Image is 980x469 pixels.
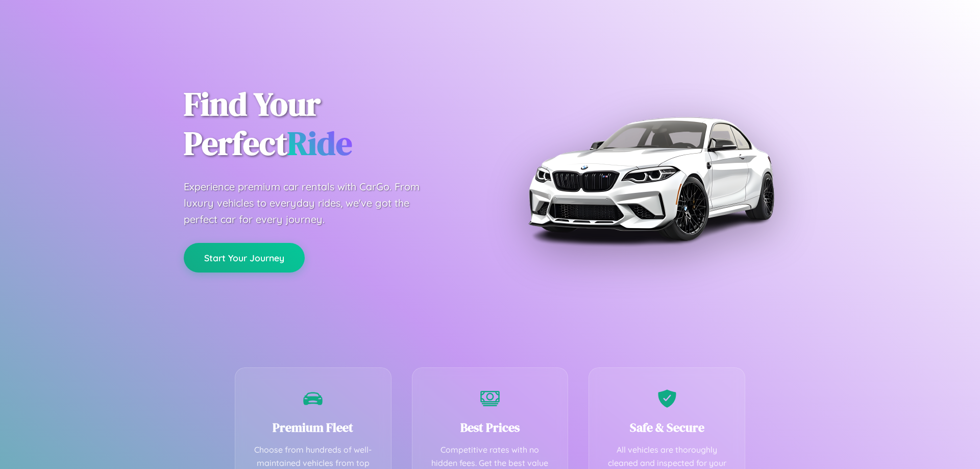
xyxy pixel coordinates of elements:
[184,85,475,163] h1: Find Your Perfect
[523,51,778,306] img: Premium BMW car rental vehicle
[184,179,439,228] p: Experience premium car rentals with CarGo. From luxury vehicles to everyday rides, we've got the ...
[604,419,729,436] h3: Safe & Secure
[184,243,305,273] button: Start Your Journey
[428,419,553,436] h3: Best Prices
[287,121,352,165] span: Ride
[251,419,376,436] h3: Premium Fleet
